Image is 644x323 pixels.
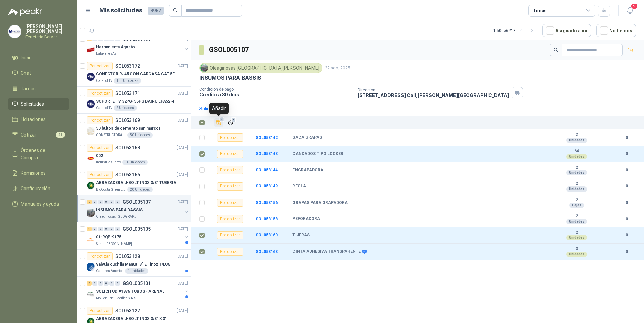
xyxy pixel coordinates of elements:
[617,216,636,222] b: 0
[617,167,636,173] b: 0
[256,200,278,205] b: SOL053156
[553,214,600,219] b: 2
[292,233,310,238] b: TIJERAS
[226,118,235,127] button: Ignorar
[617,249,636,255] b: 0
[21,54,32,61] span: Inicio
[123,281,151,286] p: GSOL005101
[127,132,153,138] div: 50 Unidades
[220,117,224,122] span: 3
[98,200,103,204] div: 0
[553,132,600,138] b: 2
[177,63,188,69] p: [DATE]
[177,90,188,97] p: [DATE]
[96,132,126,138] p: CONSTRUCTORA GRUPO FIP
[566,154,587,159] div: Unidades
[25,35,69,39] p: Ferreteria BerVar
[292,168,323,173] b: ENGRAPADORA
[96,295,137,301] p: Rio Fertil del Pacífico S.A.S.
[624,5,636,17] button: 9
[8,113,69,126] a: Licitaciones
[21,200,59,208] span: Manuales y ayuda
[177,172,188,178] p: [DATE]
[553,149,600,154] b: 64
[122,160,148,165] div: 10 Unidades
[21,169,46,177] span: Remisiones
[292,200,348,206] b: GRAPAS PARA GRAPADORA
[99,6,142,15] h1: Mis solicitudes
[115,64,140,68] p: SOL053172
[358,92,509,98] p: [STREET_ADDRESS] Cali , [PERSON_NAME][GEOGRAPHIC_DATA]
[92,227,97,231] div: 0
[617,183,636,190] b: 0
[96,105,112,111] p: Caracol TV
[256,151,278,156] a: SOL053143
[127,187,153,192] div: 20 Unidades
[96,44,135,50] p: Herramienta Agosto
[631,3,638,9] span: 9
[256,184,278,189] b: SOL053149
[87,35,190,56] a: 10 0 0 0 0 0 GSOL005108[DATE] Company LogoHerramienta AgostoLafayette SAS
[217,231,243,239] div: Por cotizar
[115,200,120,204] div: 0
[96,207,143,213] p: INSUMOS PARA BASSIS
[96,51,116,56] p: Lafayette SAS
[8,67,69,79] a: Chat
[115,118,140,123] p: SOL053169
[566,170,587,175] div: Unidades
[8,182,69,195] a: Configuración
[21,100,44,108] span: Solicitudes
[115,145,140,150] p: SOL053168
[109,227,114,231] div: 0
[566,138,587,143] div: Unidades
[77,87,191,114] a: Por cotizarSOL053171[DATE] Company LogoSOPORTE TV 32PG-55PG DAIRU LPA52-446KIT2Caracol TV2 Unidades
[256,168,278,172] b: SOL053144
[617,134,636,141] b: 0
[217,133,243,142] div: Por cotizar
[292,135,322,140] b: SACA GRAPAS
[87,46,95,54] img: Company Logo
[533,7,547,14] div: Todas
[566,186,587,192] div: Unidades
[125,268,148,274] div: 1 Unidades
[553,198,600,203] b: 2
[115,227,120,231] div: 0
[96,288,164,295] p: SOLICITUD #1876 TUBOS - ARENAL
[87,290,95,298] img: Company Logo
[177,308,188,314] p: [DATE]
[566,252,587,257] div: Unidades
[21,116,46,123] span: Licitaciones
[87,225,190,247] a: 1 0 0 0 0 0 GSOL005105[DATE] Company Logo01-RQP-9175Santa [PERSON_NAME]
[292,184,306,189] b: REGLA
[256,233,278,237] a: SOL053160
[292,216,320,222] b: PEFORADORA
[87,171,113,179] div: Por cotizar
[87,307,113,315] div: Por cotizar
[199,105,222,112] div: Solicitudes
[617,200,636,206] b: 0
[114,105,137,111] div: 2 Unidades
[123,227,151,231] p: GSOL005105
[87,100,95,108] img: Company Logo
[87,154,95,162] img: Company Logo
[77,250,191,277] a: Por cotizarSOL053128[DATE] Company LogoValvula cuchilla Manual 3" ET inox T/LUGCartones America1 ...
[96,234,121,240] p: 01-RQP-9175
[92,200,97,204] div: 0
[104,227,109,231] div: 0
[96,153,103,159] p: 002
[115,172,140,177] p: SOL053166
[217,166,243,174] div: Por cotizar
[115,281,120,286] div: 0
[553,181,600,186] b: 2
[21,69,31,77] span: Chat
[96,78,112,84] p: Caracol TV
[87,227,92,231] div: 1
[98,227,103,231] div: 0
[8,128,69,141] a: Cotizar41
[8,82,69,95] a: Tareas
[96,261,171,268] p: Valvula cuchilla Manual 3" ET inox T/LUG
[87,279,190,301] a: 2 0 0 0 0 0 GSOL005101[DATE] Company LogoSOLICITUD #1876 TUBOS - ARENALRio Fertil del Pacífico S....
[256,217,278,221] a: SOL053158
[21,131,36,139] span: Cotizar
